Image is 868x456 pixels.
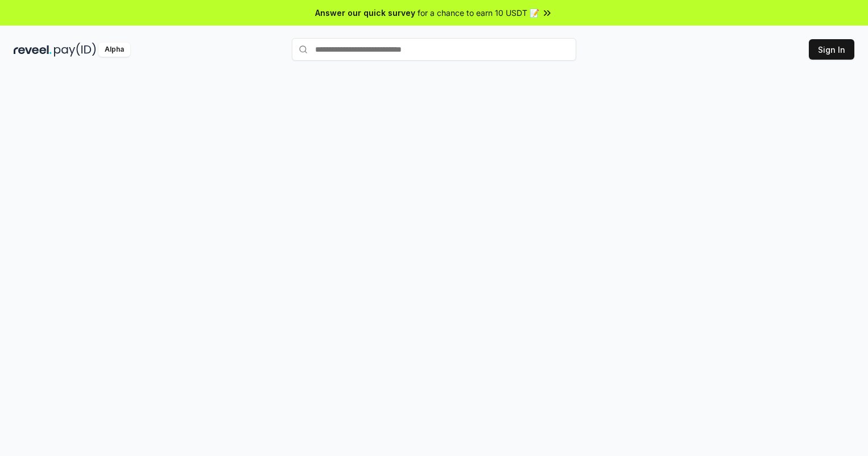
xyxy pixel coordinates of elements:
span: Answer our quick survey [315,7,415,19]
button: Sign In [809,39,854,60]
img: pay_id [54,43,96,57]
div: Alpha [98,43,130,57]
img: reveel_dark [14,43,52,57]
span: for a chance to earn 10 USDT 📝 [418,7,539,19]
